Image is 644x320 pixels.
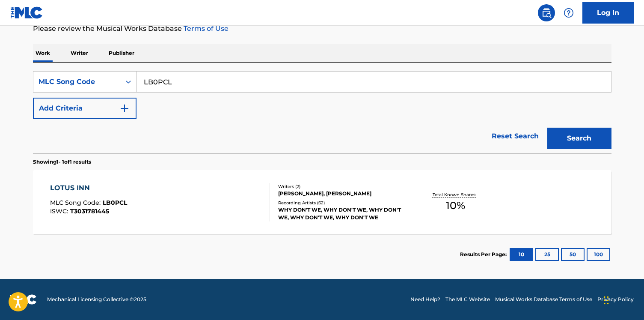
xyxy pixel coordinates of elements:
[433,191,478,198] p: Total Known Shares:
[103,199,127,206] span: LB0PCL
[33,98,137,119] button: Add Criteria
[597,296,634,303] a: Privacy Policy
[39,77,116,87] div: MLC Song Code
[564,8,574,18] img: help
[33,44,53,62] p: Work
[601,279,644,320] div: Widget chat
[10,6,43,19] img: MLC Logo
[510,248,533,261] button: 10
[446,198,465,213] span: 10 %
[487,127,543,146] a: Reset Search
[278,206,407,221] div: WHY DON'T WE, WHY DON'T WE, WHY DON'T WE, WHY DON'T WE, WHY DON'T WE
[278,190,407,197] div: [PERSON_NAME], [PERSON_NAME]
[47,296,146,303] span: Mechanical Licensing Collective © 2025
[119,103,130,114] img: 9d2ae6d4665cec9f34b9.svg
[561,248,585,261] button: 50
[50,183,127,193] div: LOTUS INN
[33,170,611,234] a: LOTUS INNMLC Song Code:LB0PCLISWC:T3031781445Writers (2)[PERSON_NAME], [PERSON_NAME]Recording Art...
[50,207,70,215] span: ISWC :
[278,183,407,190] div: Writers ( 2 )
[601,279,644,320] iframe: Chat Widget
[582,2,634,24] a: Log In
[587,248,610,261] button: 100
[182,24,229,33] a: Terms of Use
[33,24,611,34] p: Please review the Musical Works Database
[68,44,91,62] p: Writer
[538,4,555,21] a: Public Search
[50,199,103,206] span: MLC Song Code :
[495,296,592,303] a: Musical Works Database Terms of Use
[604,287,609,313] div: Trascina
[541,8,552,18] img: search
[445,296,490,303] a: The MLC Website
[106,44,137,62] p: Publisher
[535,248,559,261] button: 25
[33,71,611,153] form: Search Form
[410,296,440,303] a: Need Help?
[547,128,611,149] button: Search
[10,294,37,305] img: logo
[460,251,509,258] p: Results Per Page:
[560,4,577,21] div: Help
[70,207,109,215] span: T3031781445
[33,158,91,166] p: Showing 1 - 1 of 1 results
[278,200,407,206] div: Recording Artists ( 62 )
